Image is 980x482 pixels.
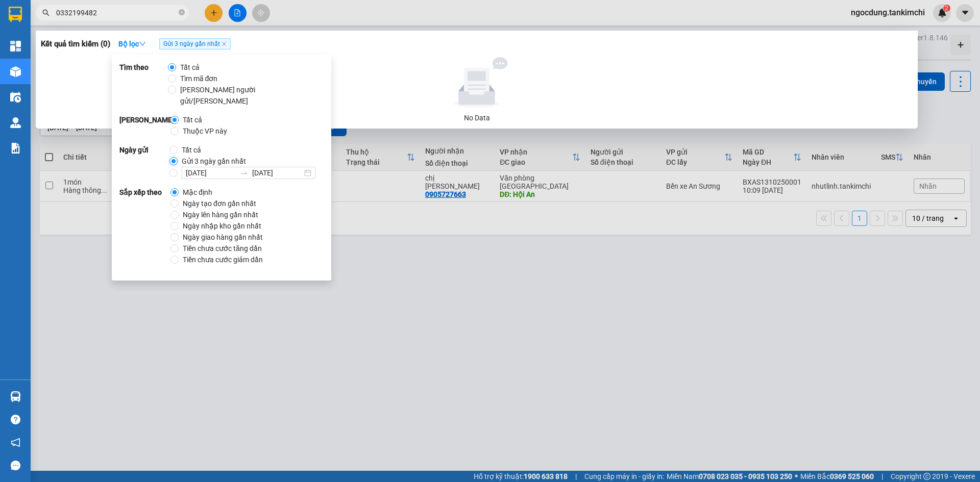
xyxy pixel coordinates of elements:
span: Ngày nhập kho gần nhất [179,220,265,232]
span: close-circle [179,8,185,18]
span: [PERSON_NAME] người gửi/[PERSON_NAME] [176,84,320,107]
span: to [240,169,248,177]
img: warehouse-icon [10,66,21,77]
span: close [222,41,227,46]
span: Gửi 3 ngày gần nhất [159,38,231,49]
span: Mặc định [179,187,216,198]
span: Tìm mã đơn [176,73,222,84]
span: Thuộc VP này [179,125,231,137]
span: message [11,461,20,470]
strong: Sắp xếp theo [119,187,170,265]
button: Bộ lọcdown [110,36,154,52]
input: Ngày bắt đầu [186,167,236,179]
span: Tất cả [179,114,206,125]
span: Ngày lên hàng gần nhất [179,209,262,220]
div: No Data [45,112,909,123]
span: Ngày tạo đơn gần nhất [179,198,260,209]
span: Gửi 3 ngày gần nhất [178,156,250,167]
img: warehouse-icon [10,391,21,402]
span: Tất cả [176,62,204,73]
span: Ngày giao hàng gần nhất [179,232,267,243]
img: warehouse-icon [10,92,21,103]
img: logo-vxr [9,7,22,22]
span: down [139,40,146,47]
strong: Bộ lọc [118,40,146,48]
strong: Ngày gửi [119,144,169,179]
span: Tất cả [178,144,205,156]
span: search [42,9,50,16]
span: Tiền chưa cước giảm dần [179,254,267,265]
span: question-circle [11,415,20,424]
span: close-circle [179,9,185,15]
span: swap-right [240,169,248,177]
input: Ngày kết thúc [252,167,302,179]
h3: Kết quả tìm kiếm ( 0 ) [41,39,110,49]
img: dashboard-icon [10,41,21,52]
span: Tiền chưa cước tăng dần [179,243,266,254]
img: warehouse-icon [10,117,21,128]
strong: Tìm theo [119,62,168,107]
span: notification [11,438,20,447]
img: solution-icon [10,143,21,154]
strong: [PERSON_NAME] [119,114,170,137]
input: Tìm tên, số ĐT hoặc mã đơn [56,7,177,18]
